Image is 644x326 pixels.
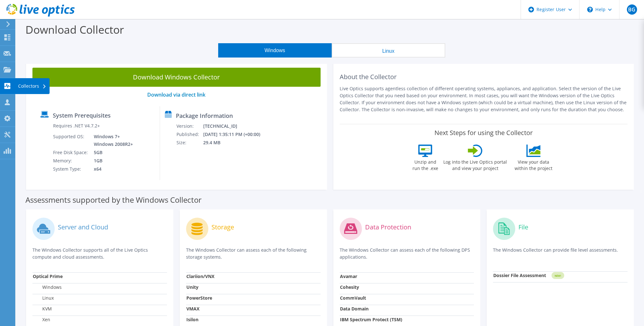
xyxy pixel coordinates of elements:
label: Windows [33,284,62,290]
td: Size: [176,139,203,147]
label: Download Collector [25,22,124,37]
strong: Optical Prime [33,273,63,279]
strong: PowerStore [186,295,212,301]
label: File [518,224,528,230]
td: x64 [89,165,134,173]
label: Data Protection [365,224,411,230]
label: Server and Cloud [58,224,108,230]
p: The Windows Collector can assess each of the following storage systems. [186,247,321,261]
td: 5GB [89,148,134,157]
a: Download Windows Collector [32,68,321,87]
strong: Data Domain [340,306,369,312]
label: View your data within the project [510,157,556,172]
svg: \n [587,7,593,12]
p: The Windows Collector can assess each of the following DPS applications. [340,247,474,261]
label: Package Information [176,112,233,119]
label: Storage [211,224,234,230]
td: Supported OS: [53,132,89,148]
button: Windows [218,43,332,58]
strong: CommVault [340,295,366,301]
label: Next Steps for using the Collector [434,129,533,137]
label: Requires .NET V4.7.2+ [53,123,100,129]
strong: Clariion/VNX [186,273,214,279]
strong: VMAX [186,306,199,312]
strong: Cohesity [340,284,359,290]
strong: Avamar [340,273,357,279]
p: The Windows Collector supports all of the Live Optics compute and cloud assessments. [32,247,167,261]
td: Memory: [53,157,89,165]
p: Live Optics supports agentless collection of different operating systems, appliances, and applica... [340,85,628,113]
td: Published: [176,130,203,139]
label: Unzip and run the .exe [411,157,440,172]
label: System Prerequisites [53,112,111,119]
label: Assessments supported by the Windows Collector [25,197,202,203]
td: Free Disk Space: [53,148,89,157]
strong: Unity [186,284,198,290]
span: BG [627,4,637,15]
label: Log into the Live Optics portal and view your project [443,157,507,172]
a: Download via direct link [147,91,205,98]
p: The Windows Collector can provide file level assessments. [493,247,627,260]
td: 29.4 MB [203,139,268,147]
tspan: NEW! [555,274,561,277]
strong: Dossier File Assessment [493,272,546,278]
label: KVM [33,306,52,312]
label: Xen [33,316,50,323]
strong: IBM Spectrum Protect (TSM) [340,316,402,323]
td: 1GB [89,157,134,165]
h2: About the Collector [340,73,628,81]
td: Version: [176,122,203,130]
label: Linux [33,295,54,301]
td: Windows 7+ Windows 2008R2+ [89,132,134,148]
div: Collectors [15,78,50,94]
td: System Type: [53,165,89,173]
td: [DATE] 1:35:11 PM (+00:00) [203,130,268,139]
button: Linux [332,43,445,58]
td: [TECHNICAL_ID] [203,122,268,130]
strong: Isilon [186,316,198,323]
